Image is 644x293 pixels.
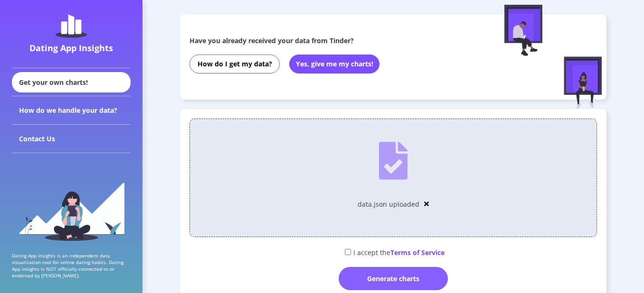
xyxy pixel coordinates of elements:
[339,267,448,290] div: Generate charts
[12,125,131,153] div: Contact Us
[14,42,128,54] div: Dating App Insights
[424,201,429,207] img: close-solid.cbe4567e.svg
[56,14,87,38] img: dating-app-insights-logo.5abe6921.svg
[12,72,131,92] div: Get your own charts!
[358,200,419,209] div: data.json uploaded
[189,55,280,73] button: How do I get my data?
[379,142,407,180] img: file-uploaded.ea247aa8.svg
[12,252,131,279] p: Dating App Insights is an independent data visualization tool for online dating habits. Dating Ap...
[189,36,474,45] div: Have you already received your data from Tinder?
[189,244,597,260] div: I accept the
[390,248,445,257] span: Terms of Service
[504,5,542,56] img: male-figure-sitting.c9faa881.svg
[18,182,125,241] img: sidebar_girl.91b9467e.svg
[564,56,602,109] img: female-figure-sitting.afd5d174.svg
[289,55,379,73] button: Yes, give me my charts!
[12,96,131,125] div: How do we handle your data?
